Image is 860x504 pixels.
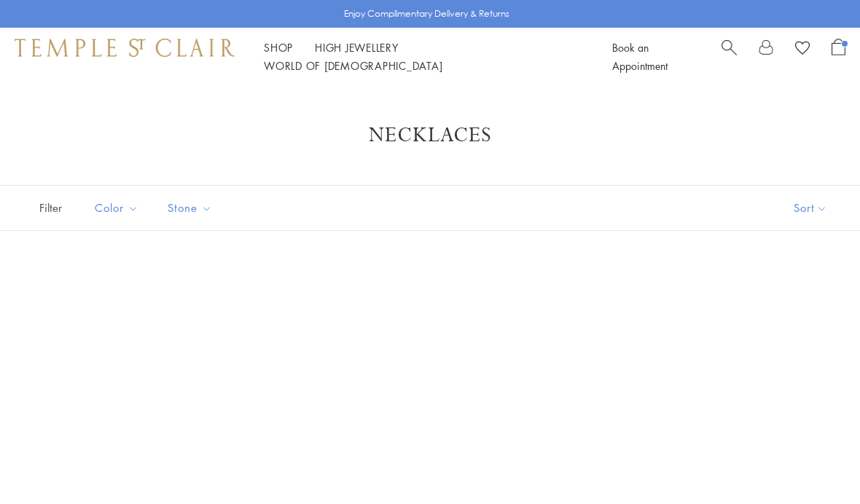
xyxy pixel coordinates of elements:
[87,199,149,217] span: Color
[612,40,668,73] a: Book an Appointment
[832,39,845,75] a: Open Shopping Bag
[84,192,149,224] button: Color
[344,7,509,21] p: Enjoy Complimentary Delivery & Returns
[264,39,579,75] nav: Main navigation
[722,39,737,75] a: Search
[795,39,810,60] a: View Wishlist
[157,192,223,224] button: Stone
[58,122,802,149] h1: Necklaces
[264,58,442,73] a: World of [DEMOGRAPHIC_DATA]World of [DEMOGRAPHIC_DATA]
[264,40,293,55] a: ShopShop
[315,40,399,55] a: High JewelleryHigh Jewellery
[160,199,223,217] span: Stone
[761,186,860,230] button: Show sort by
[15,39,235,56] img: Temple St. Clair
